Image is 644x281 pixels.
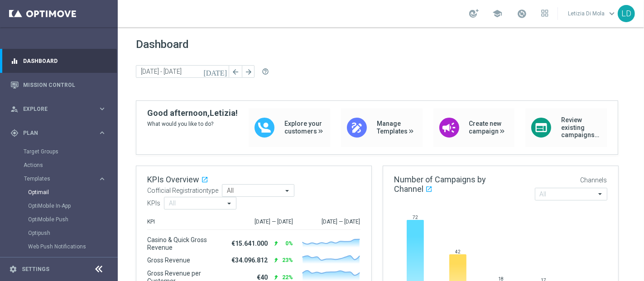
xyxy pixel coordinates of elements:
span: school [492,9,502,19]
a: Dashboard [23,49,106,73]
i: keyboard_arrow_right [98,175,106,183]
div: Webpage Pop-up [28,253,117,267]
div: Target Groups [24,145,117,158]
div: Optipush [28,226,117,240]
a: Web Push Notifications [28,243,94,250]
a: Optipush [28,229,94,237]
div: Explore [10,105,98,113]
a: OptiMobile In-App [28,202,94,210]
button: person_search Explore keyboard_arrow_right [10,105,107,113]
a: Mission Control [23,73,106,97]
div: OptiMobile Push [28,213,117,226]
div: Actions [24,158,117,172]
div: Templates [24,172,117,267]
a: Webpage Pop-up [28,257,94,264]
div: OptiMobile In-App [28,199,117,213]
button: equalizer Dashboard [10,57,107,65]
button: Templates keyboard_arrow_right [24,175,107,182]
a: Optimail [28,189,94,196]
span: keyboard_arrow_down [607,9,617,19]
div: Templates [24,176,98,181]
span: Explore [23,106,98,112]
a: Letizia Di Molakeyboard_arrow_down [567,7,618,20]
button: gps_fixed Plan keyboard_arrow_right [10,129,107,137]
i: keyboard_arrow_right [98,129,106,137]
i: equalizer [10,57,19,65]
i: person_search [10,105,19,113]
div: Optimail [28,186,117,199]
i: gps_fixed [10,129,19,137]
span: Plan [23,130,98,136]
div: Dashboard [10,49,106,73]
div: Mission Control [10,73,106,97]
i: keyboard_arrow_right [98,105,106,113]
div: Plan [10,129,98,137]
div: LD [618,5,635,22]
a: Actions [24,162,94,169]
i: settings [9,265,17,273]
span: Templates [24,176,89,181]
a: Target Groups [24,148,94,155]
a: OptiMobile Push [28,216,94,223]
a: Settings [22,267,49,272]
button: Mission Control [10,81,107,89]
div: Web Push Notifications [28,240,117,253]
